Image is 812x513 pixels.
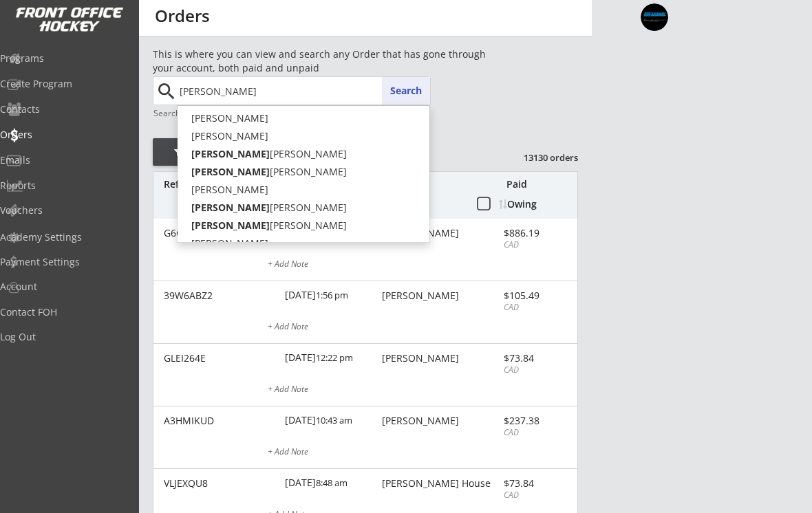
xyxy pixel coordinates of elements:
input: Start typing name... [177,77,430,105]
button: Search [382,77,430,105]
div: CAD [504,427,577,439]
div: $73.84 [504,353,577,363]
p: [PERSON_NAME] [178,217,429,234]
div: CAD [504,302,577,314]
strong: [PERSON_NAME] [191,165,270,178]
p: [PERSON_NAME] [178,145,429,163]
div: 39W6ABZ2 [164,291,277,301]
div: [DATE] [285,281,378,312]
p: [PERSON_NAME] [178,109,429,127]
div: $105.49 [504,291,577,301]
div: VLJEXQU8 [164,479,277,488]
div: Owing [499,199,578,209]
div: 13130 orders [506,151,578,164]
div: + Add Note [268,385,577,396]
strong: [PERSON_NAME] [191,219,270,232]
div: CAD [504,364,577,376]
div: $886.19 [504,228,577,238]
font: 10:43 am [316,414,352,426]
p: [PERSON_NAME] [178,127,429,145]
div: [PERSON_NAME] [382,353,500,363]
div: Reference # [164,179,276,189]
div: $237.38 [504,416,577,426]
div: CAD [504,239,577,251]
p: [PERSON_NAME] [178,234,429,252]
font: 1:56 pm [316,289,348,301]
p: [PERSON_NAME] [178,199,429,217]
div: GLEI264E [164,353,277,363]
p: [PERSON_NAME] [178,181,429,199]
div: This is where you can view and search any Order that has gone through your account, both paid and... [153,47,500,74]
div: Search by [153,109,193,118]
div: G6CKHV5U [164,228,277,238]
font: 8:48 am [316,477,348,489]
div: [PERSON_NAME] [382,228,500,238]
div: + Add Note [268,260,577,271]
div: [DATE] [285,344,378,375]
strong: [PERSON_NAME] [191,201,270,214]
div: $73.84 [504,479,577,488]
div: Organizer [383,179,503,189]
div: [PERSON_NAME] [382,291,500,301]
div: [PERSON_NAME] [382,416,500,426]
div: [DATE] [285,406,378,437]
div: Filter [153,146,231,160]
button: search [155,80,178,102]
div: [PERSON_NAME] House [382,479,500,488]
div: CAD [504,490,577,501]
div: + Add Note [268,323,577,334]
p: [PERSON_NAME] [178,163,429,181]
div: [DATE] [285,469,378,500]
div: + Add Note [268,448,577,459]
div: A3HMIKUD [164,416,277,426]
font: 12:22 pm [316,351,353,364]
div: Paid [506,179,577,189]
strong: [PERSON_NAME] [191,147,270,160]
